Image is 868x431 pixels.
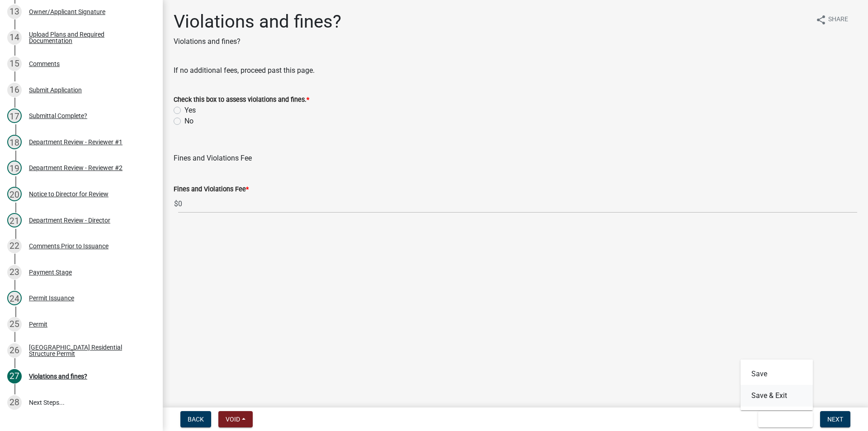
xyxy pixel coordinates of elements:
p: Violations and fines? [174,36,341,47]
h1: Violations and fines? [174,11,341,33]
div: Violations and fines? [29,373,87,379]
div: 17 [7,109,22,123]
div: 19 [7,161,22,175]
span: Back [188,416,204,423]
div: Comments [29,61,60,67]
div: 26 [7,343,22,358]
button: Save [741,363,813,385]
span: Save & Exit [765,416,800,423]
div: 18 [7,135,22,149]
label: Yes [184,105,196,116]
div: Department Review - Reviewer #2 [29,165,123,171]
div: Submittal Complete? [29,113,87,119]
div: 23 [7,265,22,279]
span: Next [827,416,843,423]
div: 28 [7,395,22,410]
div: 14 [7,30,22,45]
div: 27 [7,369,22,384]
div: Permit Issuance [29,295,74,301]
div: Upload Plans and Required Documentation [29,31,148,44]
div: [GEOGRAPHIC_DATA] Residential Structure Permit [29,344,148,357]
div: 21 [7,213,22,227]
label: Check this box to assess violations and fines. [174,97,309,103]
div: 25 [7,317,22,332]
span: $ [174,194,179,213]
div: 22 [7,239,22,253]
div: Payment Stage [29,269,72,275]
button: Save & Exit [758,411,813,427]
div: Notice to Director for Review [29,191,108,197]
div: 20 [7,187,22,201]
div: Submit Application [29,87,82,93]
div: Comments Prior to Issuance [29,243,108,249]
div: If no additional fees, proceed past this page. [174,65,857,76]
div: Fines and Violations Fee [174,153,857,164]
i: share [816,14,826,25]
div: 16 [7,83,22,97]
div: Save & Exit [741,360,813,410]
div: 15 [7,57,22,71]
button: shareShare [808,11,855,28]
button: Save & Exit [741,385,813,407]
button: Void [218,411,253,427]
label: No [184,116,193,127]
div: Permit [29,321,47,327]
div: 13 [7,5,22,19]
div: Department Review - Director [29,217,110,223]
button: Next [820,411,850,427]
div: 24 [7,291,22,305]
button: Back [180,411,211,427]
label: Fines and Violations Fee [174,186,249,193]
div: Department Review - Reviewer #1 [29,139,123,145]
div: Owner/Applicant Signature [29,9,105,15]
span: Share [828,14,848,25]
span: Void [226,416,240,423]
